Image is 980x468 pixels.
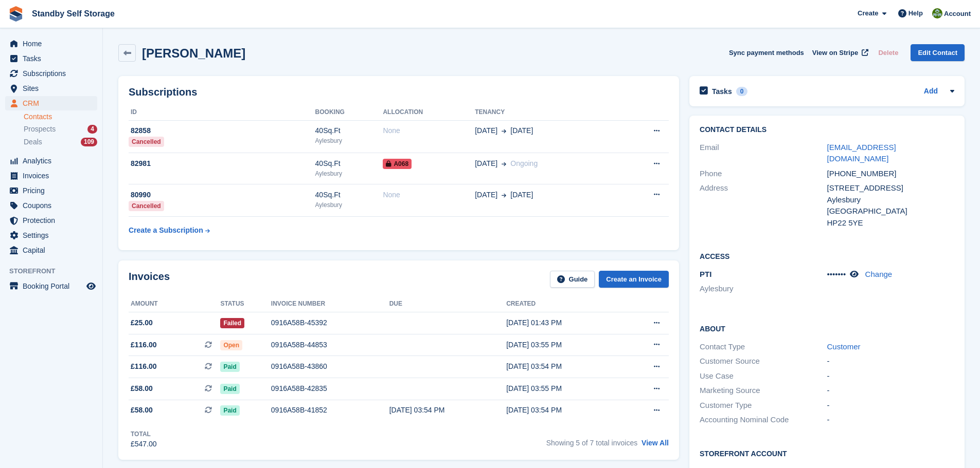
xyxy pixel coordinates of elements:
[736,87,748,96] div: 0
[271,317,389,328] div: 0916A58B-45392
[129,201,164,211] div: Cancelled
[827,143,896,163] a: [EMAIL_ADDRESS][DOMAIN_NAME]
[23,228,84,242] span: Settings
[812,48,858,58] span: View on Stripe
[827,400,954,411] div: -
[475,190,497,200] span: [DATE]
[23,198,84,213] span: Coupons
[315,136,383,145] div: Aylesbury
[23,66,84,81] span: Subscriptions
[808,44,870,61] a: View on Stripe
[23,36,84,51] span: Home
[220,384,239,394] span: Paid
[220,318,244,328] span: Failed
[23,96,84,110] span: CRM
[827,414,954,426] div: -
[700,126,954,134] h2: Contact Details
[383,125,475,136] div: None
[129,137,164,147] div: Cancelled
[315,158,383,169] div: 40Sq.Ft
[23,183,84,198] span: Pricing
[24,112,97,122] a: Contacts
[220,340,242,350] span: Open
[389,405,507,416] div: [DATE] 03:54 PM
[383,104,475,121] th: Allocation
[700,182,827,229] div: Address
[129,158,315,169] div: 82981
[475,125,497,136] span: [DATE]
[944,9,971,19] span: Account
[712,87,732,96] h2: Tasks
[87,125,97,134] div: 4
[5,169,97,183] a: menu
[5,66,97,81] a: menu
[599,271,669,288] a: Create an Invoice
[129,125,315,136] div: 82858
[5,213,97,228] a: menu
[23,213,84,228] span: Protection
[23,81,84,96] span: Sites
[700,400,827,411] div: Customer Type
[271,405,389,416] div: 0916A58B-41852
[5,228,97,242] a: menu
[81,138,97,146] div: 109
[700,385,827,397] div: Marketing Source
[700,370,827,382] div: Use Case
[315,169,383,178] div: Aylesbury
[642,439,669,447] a: View All
[510,125,533,136] span: [DATE]
[700,414,827,426] div: Accounting Nominal Code
[129,296,220,312] th: Amount
[220,362,239,372] span: Paid
[924,86,938,98] a: Add
[24,137,97,147] a: Deals 109
[315,125,383,136] div: 40Sq.Ft
[9,266,102,276] span: Storefront
[131,340,157,350] span: £116.00
[858,8,878,18] span: Create
[700,270,711,278] span: PTI
[700,142,827,165] div: Email
[827,385,954,397] div: -
[5,81,97,96] a: menu
[23,279,84,293] span: Booking Portal
[220,296,271,312] th: Status
[700,251,954,261] h2: Access
[220,405,239,416] span: Paid
[24,137,42,147] span: Deals
[908,8,923,18] span: Help
[5,96,97,110] a: menu
[827,182,954,194] div: [STREET_ADDRESS]
[23,154,84,168] span: Analytics
[131,405,153,416] span: £58.00
[131,361,157,372] span: £116.00
[506,317,623,328] div: [DATE] 01:43 PM
[131,317,153,328] span: £25.00
[700,341,827,353] div: Contact Type
[932,8,942,18] img: Steve Hambridge
[315,190,383,200] div: 40Sq.Ft
[131,383,153,394] span: £58.00
[729,44,804,61] button: Sync payment methods
[129,225,203,236] div: Create a Subscription
[546,439,637,447] span: Showing 5 of 7 total invoices
[131,429,157,439] div: Total
[271,361,389,372] div: 0916A58B-43860
[827,355,954,367] div: -
[506,405,623,416] div: [DATE] 03:54 PM
[506,361,623,372] div: [DATE] 03:54 PM
[129,221,210,240] a: Create a Subscription
[550,271,595,288] a: Guide
[827,168,954,180] div: [PHONE_NUMBER]
[510,190,533,200] span: [DATE]
[271,340,389,350] div: 0916A58B-44853
[827,342,861,351] a: Customer
[5,279,97,293] a: menu
[5,36,97,51] a: menu
[5,198,97,213] a: menu
[700,323,954,333] h2: About
[129,271,170,288] h2: Invoices
[8,6,24,22] img: stora-icon-8386f47178a22dfd0bd8f6a31ec36ba5ce8667c1dd55bd0f319d3a0aa187defe.svg
[510,159,538,167] span: Ongoing
[315,104,383,121] th: Booking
